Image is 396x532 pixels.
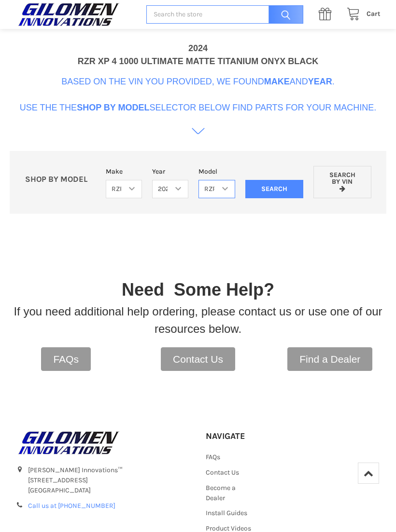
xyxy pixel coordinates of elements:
[15,2,136,27] a: GILOMEN INNOVATIONS
[367,10,381,18] span: Cart
[206,509,247,517] a: Install Guides
[206,453,220,461] a: FAQs
[341,8,381,20] a: Cart
[122,277,274,303] p: Need Some Help?
[78,55,318,68] div: RZR XP 4 1000 ULTIMATE MATTE TITANIUM ONYX BLACK
[15,431,190,455] a: GILOMEN INNOVATIONS
[15,431,122,455] img: GILOMEN INNOVATIONS
[245,180,303,198] input: Search
[313,166,371,198] a: Search by VIN
[264,5,303,24] input: Search
[20,75,377,114] p: Based on the VIN you provided, we found and . Use the the selector below find parts for your mach...
[20,175,101,185] p: SHOP BY MODEL
[28,465,190,495] address: [PERSON_NAME] Innovations™ [STREET_ADDRESS] [GEOGRAPHIC_DATA]
[106,166,142,177] label: Make
[188,42,208,55] div: 2024
[287,347,372,371] a: Find a Dealer
[264,77,290,86] b: Make
[77,103,149,112] b: Shop By Model
[206,431,254,442] h5: Navigate
[41,347,91,371] a: FAQs
[28,502,115,510] a: Call us at [PHONE_NUMBER]
[308,77,332,86] b: Year
[198,166,235,177] label: Model
[146,5,303,24] input: Search the store
[161,347,235,371] a: Contact Us
[206,484,236,502] a: Become a Dealer
[206,468,239,477] a: Contact Us
[152,166,188,177] label: Year
[5,303,391,338] p: If you need additional help ordering, please contact us or use one of our resources below.
[15,2,122,27] img: GILOMEN INNOVATIONS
